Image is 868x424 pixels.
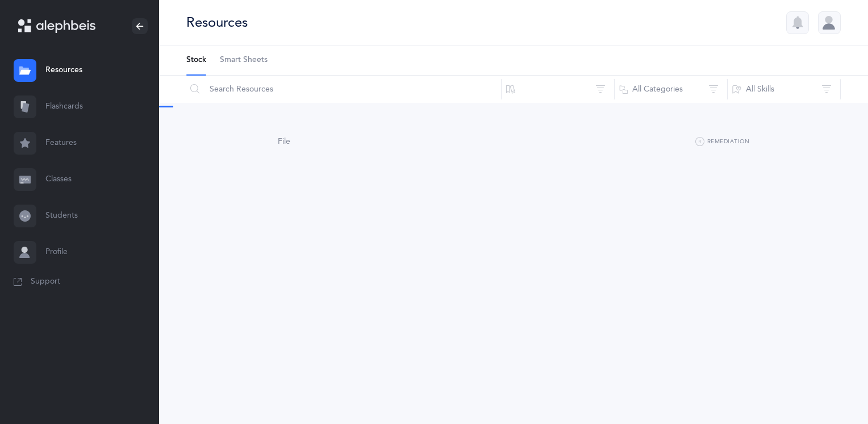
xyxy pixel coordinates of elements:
[278,137,290,146] span: File
[186,13,248,32] div: Resources
[220,55,268,66] span: Smart Sheets
[695,135,749,149] button: Remediation
[727,76,841,103] button: All Skills
[31,276,60,288] span: Support
[614,76,728,103] button: All Categories
[186,76,502,103] input: Search Resources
